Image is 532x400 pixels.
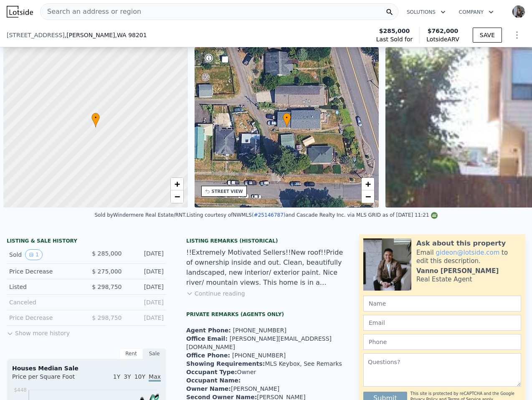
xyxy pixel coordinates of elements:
[91,113,100,127] div: •
[252,212,286,218] a: (#25146787)
[7,238,166,246] div: LISTING & SALE HISTORY
[426,35,459,43] span: Lotside ARV
[363,334,521,350] input: Phone
[174,191,180,202] span: −
[149,373,161,382] span: Max
[115,32,147,38] span: , WA 98201
[362,178,374,190] a: Zoom in
[9,267,80,276] div: Price Decrease
[9,283,80,291] div: Listed
[186,377,241,384] strong: Occupant Name :
[365,191,371,202] span: −
[363,296,521,311] input: Name
[186,326,346,334] li: [PHONE_NUMBER]
[129,314,164,322] div: [DATE]
[7,326,70,337] button: Show more history
[186,335,230,342] span: Office Email:
[12,364,161,372] div: Houses Median Sale
[92,268,122,275] span: $ 275,000
[92,284,122,290] span: $ 298,750
[171,178,183,190] a: Zoom in
[92,250,122,257] span: $ 285,000
[9,249,80,260] div: Sold
[186,289,245,298] button: Continue reading
[129,298,164,306] div: [DATE]
[124,373,131,380] span: 3Y
[143,348,166,359] div: Sale
[428,28,459,34] span: $762,000
[94,212,186,218] div: Sold by Windermere Real Estate/RNT .
[14,387,27,393] tspan: $448
[416,267,499,275] div: Vanno [PERSON_NAME]
[12,372,86,386] div: Price per Square Foot
[379,27,410,35] span: $285,000
[431,212,438,219] img: NWMLS Logo
[509,27,525,43] button: Show Options
[113,373,120,380] span: 1Y
[7,6,33,18] img: Lotside
[186,311,346,319] div: Private Remarks (Agents Only)
[171,190,183,203] a: Zoom out
[186,352,232,359] span: Office Phone:
[41,7,141,17] span: Search an address or region
[363,315,521,331] input: Email
[92,314,122,321] span: $ 298,750
[9,314,80,322] div: Price Decrease
[436,249,499,256] a: gideon@lotside.com
[186,351,346,359] li: [PHONE_NUMBER]
[186,385,231,392] strong: Owner Name :
[119,348,143,359] div: Rent
[283,114,291,122] span: •
[129,249,164,260] div: [DATE]
[187,212,438,218] div: Listing courtesy of NWMLS and Cascade Realty Inc. via MLS GRID as of [DATE] 11:21
[186,360,265,367] strong: Showing Requirements :
[186,238,346,244] div: Listing Remarks (Historical)
[65,31,147,39] span: , [PERSON_NAME]
[416,275,472,284] div: Real Estate Agent
[186,368,346,376] li: Owner
[362,190,374,203] a: Zoom out
[473,28,502,43] button: SAVE
[400,5,452,20] button: Solutions
[91,114,100,122] span: •
[186,334,346,351] li: [PERSON_NAME][EMAIL_ADDRESS][DOMAIN_NAME]
[376,35,413,43] span: Last Sold for
[365,179,371,189] span: +
[512,5,525,18] img: avatar
[9,298,80,306] div: Canceled
[186,369,237,375] strong: Occupant Type :
[174,179,180,189] span: +
[186,248,346,288] div: !!Extremely Motivated Sellers!!New roof!!Pride of ownership inside and out. Clean, beautifully la...
[129,283,164,291] div: [DATE]
[186,327,233,334] span: Agent Phone:
[212,188,243,195] div: STREET VIEW
[283,113,291,127] div: •
[452,5,500,20] button: Company
[416,248,521,265] div: Email to edit this description.
[25,249,43,260] button: View historical data
[186,359,346,368] li: MLS Keybox, See Remarks
[7,31,65,39] span: [STREET_ADDRESS]
[134,373,145,380] span: 10Y
[416,238,506,248] div: Ask about this property
[186,385,346,393] li: [PERSON_NAME]
[129,267,164,276] div: [DATE]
